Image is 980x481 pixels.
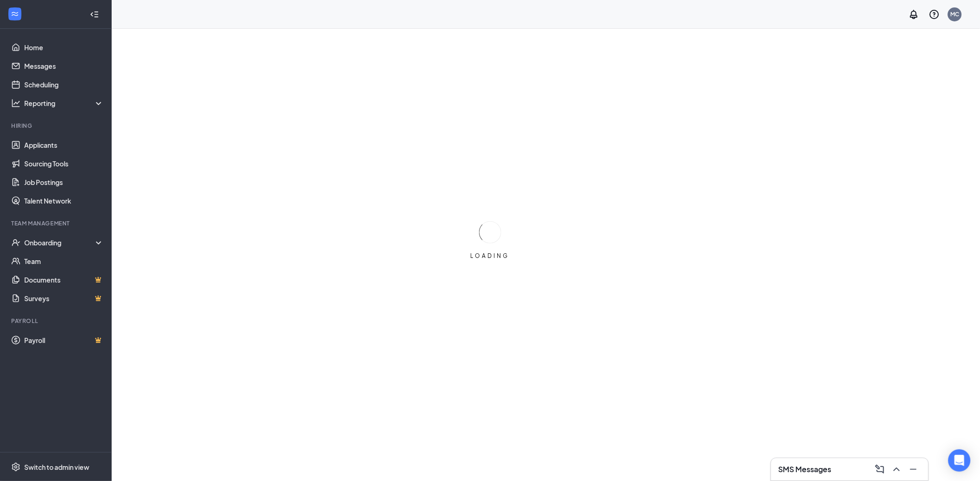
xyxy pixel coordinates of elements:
a: Scheduling [24,75,104,94]
div: Open Intercom Messenger [948,449,971,472]
div: Onboarding [24,238,96,247]
div: LOADING [467,252,513,260]
svg: Collapse [90,10,99,19]
a: SurveysCrown [24,289,104,308]
svg: WorkstreamLogo [10,9,20,19]
svg: Notifications [908,9,920,20]
a: Job Postings [24,173,104,191]
button: Minimize [906,462,921,477]
a: Sourcing Tools [24,154,104,173]
div: MC [951,10,960,18]
a: Home [24,38,104,57]
a: Applicants [24,136,104,154]
a: PayrollCrown [24,331,104,349]
div: Reporting [24,99,104,108]
a: Talent Network [24,191,104,210]
div: Switch to admin view [24,462,89,472]
a: Messages [24,57,104,75]
svg: Analysis [11,99,20,108]
div: Payroll [11,317,102,325]
svg: QuestionInfo [929,9,940,20]
a: DocumentsCrown [24,270,104,289]
button: ComposeMessage [873,462,887,477]
a: Team [24,252,104,270]
h3: SMS Messages [779,464,832,474]
svg: ChevronUp [891,464,902,475]
svg: UserCheck [11,238,20,247]
button: ChevronUp [889,462,904,477]
svg: ComposeMessage [874,464,886,475]
div: Team Management [11,219,102,227]
div: Hiring [11,122,102,130]
svg: Minimize [908,464,919,475]
svg: Settings [11,462,20,472]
